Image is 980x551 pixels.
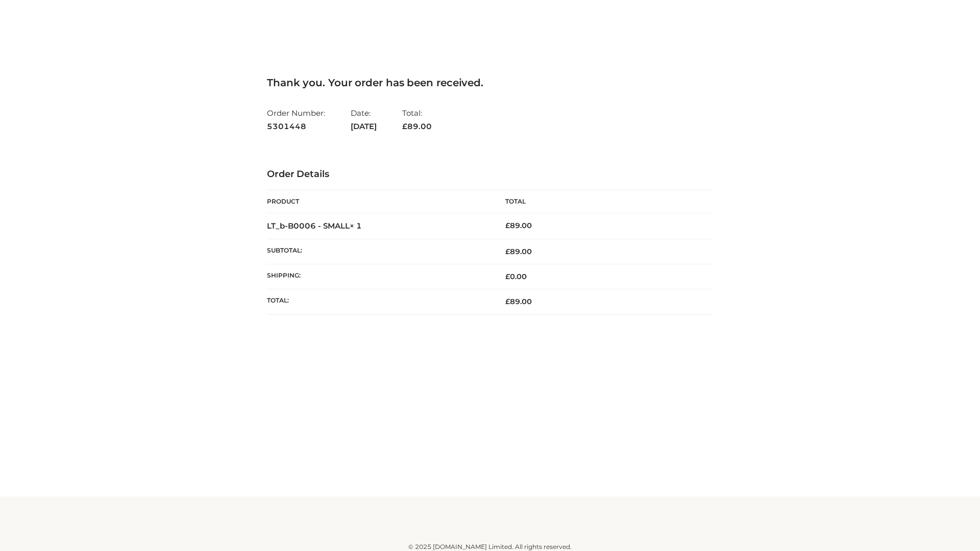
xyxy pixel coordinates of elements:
[267,221,362,231] strong: LT_b-B0006 - SMALL
[505,221,510,230] span: £
[505,272,527,281] bdi: 0.00
[267,120,325,133] strong: 5301448
[505,272,510,281] span: £
[267,264,490,289] th: Shipping:
[267,239,490,264] th: Subtotal:
[402,104,432,135] li: Total:
[351,120,377,133] strong: [DATE]
[267,289,490,314] th: Total:
[267,169,713,180] h3: Order Details
[505,297,510,306] span: £
[267,77,713,89] h3: Thank you. Your order has been received.
[267,190,490,213] th: Product
[490,190,713,213] th: Total
[350,221,362,231] strong: × 1
[505,247,510,256] span: £
[351,104,377,135] li: Date:
[402,121,432,131] span: 89.00
[505,297,532,306] span: 89.00
[505,247,532,256] span: 89.00
[267,104,325,135] li: Order Number:
[402,121,407,131] span: £
[505,221,532,230] bdi: 89.00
